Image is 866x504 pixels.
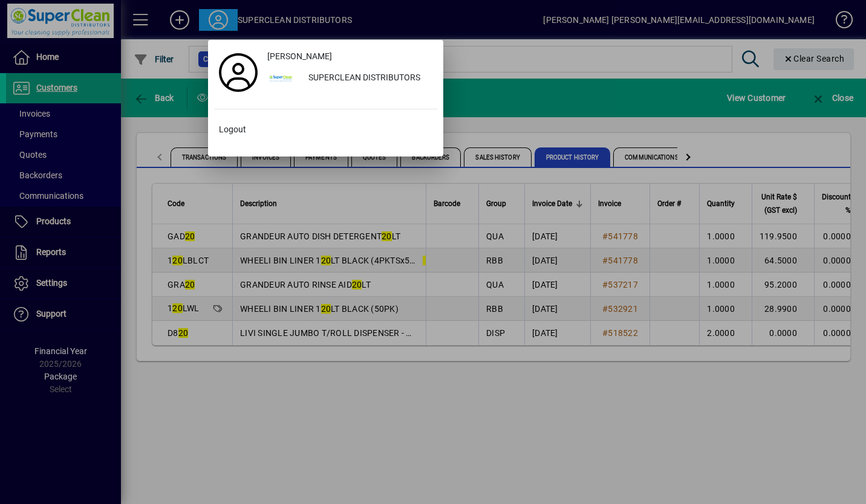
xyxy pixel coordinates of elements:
[299,68,437,89] div: SUPERCLEAN DISTRIBUTORS
[214,119,437,141] button: Logout
[214,62,262,83] a: Profile
[262,68,437,89] button: SUPERCLEAN DISTRIBUTORS
[262,46,437,68] a: [PERSON_NAME]
[219,123,246,136] span: Logout
[267,50,332,63] span: [PERSON_NAME]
